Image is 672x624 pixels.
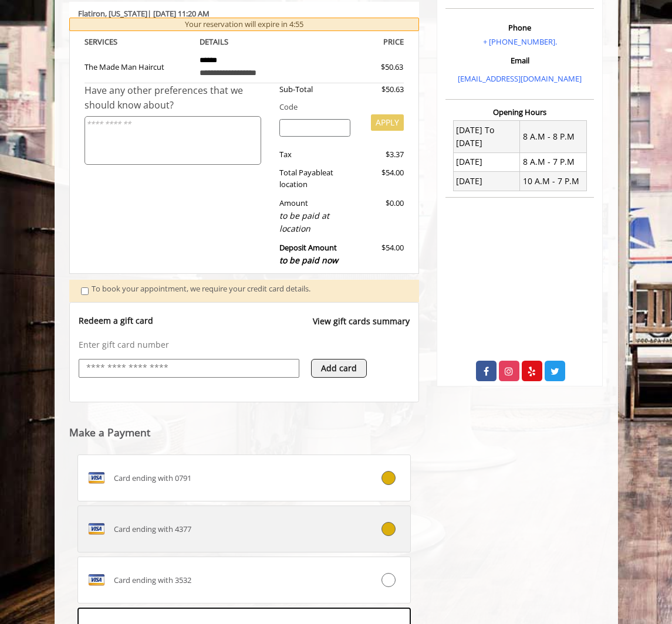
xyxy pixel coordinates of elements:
span: Card ending with 0791 [114,472,191,484]
b: Flatiron | [DATE] 11:20 AM [78,8,210,19]
h3: Opening Hours [445,108,594,116]
b: Deposit Amount [279,242,338,266]
th: DETAILS [191,35,298,49]
img: VISA [87,571,106,589]
h3: Email [448,56,591,65]
td: 8 A.M - 8 P.M [520,121,586,153]
td: [DATE] To [DATE] [453,121,519,153]
div: $54.00 [359,242,404,267]
div: to be paid at location [279,209,350,236]
a: + [PHONE_NUMBER]. [483,36,557,47]
div: $50.63 [359,83,404,96]
span: , [US_STATE] [105,8,147,19]
button: APPLY [371,114,404,131]
div: $54.00 [359,167,404,191]
span: to be paid now [279,255,338,266]
div: $3.37 [359,148,404,161]
div: Your reservation will expire in 4:55 [69,18,420,31]
div: Have any other preferences that we should know about? [85,83,271,113]
td: The Made Man Haircut [85,49,191,83]
td: [DATE] [453,172,519,191]
p: Enter gift card number [79,339,410,351]
span: Card ending with 3532 [114,574,191,586]
button: Add card [311,359,367,378]
p: Redeem a gift card [79,315,153,327]
div: $50.63 [350,61,403,73]
img: VISA [87,469,106,487]
span: Card ending with 4377 [114,523,191,535]
div: Sub-Total [271,83,359,96]
div: Code [271,101,404,113]
th: SERVICE [85,35,191,49]
a: View gift cards summary [313,315,410,339]
div: Total Payable [271,167,359,191]
label: Make a Payment [69,427,150,438]
th: PRICE [298,35,404,49]
td: 8 A.M - 7 P.M [520,152,586,171]
h3: Phone [448,23,591,32]
div: Amount [271,197,359,236]
div: $0.00 [359,197,404,236]
img: VISA [87,520,106,538]
div: Tax [271,148,359,161]
span: S [113,36,117,47]
div: To book your appointment, we require your credit card details. [92,283,407,299]
a: [EMAIL_ADDRESS][DOMAIN_NAME] [458,73,582,84]
td: 10 A.M - 7 P.M [520,172,586,191]
td: [DATE] [453,152,519,171]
